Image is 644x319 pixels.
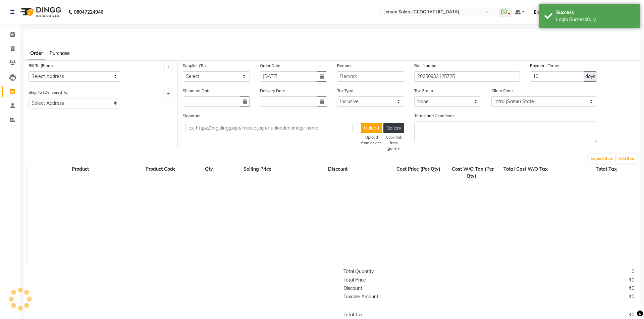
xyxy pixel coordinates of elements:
[383,135,404,151] div: Copy link from gallery
[499,166,552,180] div: Total Cost W/O Tax
[183,88,211,94] label: Shipment Date
[29,63,53,69] label: Bill To (From)
[585,73,595,80] span: days
[26,166,134,180] div: Product
[338,285,489,292] div: Discount
[530,63,559,69] label: Payment Terms
[242,165,273,173] span: Selling Price
[414,71,520,82] input: Reference Number
[74,3,103,21] b: 08047224946
[414,88,433,94] label: Tax Group
[337,71,404,82] input: Remark
[30,50,43,56] span: Order
[556,16,635,23] div: Login Successfully.
[29,89,69,95] label: Ship To (Delivered To)
[489,268,640,275] div: 0
[414,113,454,119] label: Terms and Conditions
[489,285,640,292] div: ₹0
[489,276,640,284] div: ₹0
[337,63,352,69] label: Remark
[183,113,201,119] label: Signature
[489,311,640,318] div: ₹0
[338,311,489,318] div: Total Tax
[338,276,489,284] div: Total Price
[491,88,513,94] label: Client State
[589,154,615,163] button: Import Item
[338,268,489,275] div: Total Quantity
[260,88,285,94] label: Delivery Date
[361,135,382,146] div: Upload from device
[383,123,404,133] button: Gallery
[489,293,640,300] div: ₹0
[284,166,391,180] div: Discount
[414,63,438,69] label: Ref. Number
[17,3,63,21] img: logo
[395,165,442,173] span: Cost Price (Per Qty)
[361,123,382,133] button: Upload
[187,166,230,180] div: Qty
[450,165,494,180] span: Cost W/O Tax (Per Qty)
[50,50,70,56] span: Purchase
[185,123,353,133] input: ex. https://img.dingg.app/invoice.jpg or uploaded image name
[183,63,206,69] label: Supplier (To)
[134,166,187,180] div: Product Code
[338,293,489,300] div: Taxable Amount
[556,9,635,16] div: Success
[337,88,353,94] label: Tax Type
[260,63,280,69] label: Order Date
[616,154,637,163] button: Add Item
